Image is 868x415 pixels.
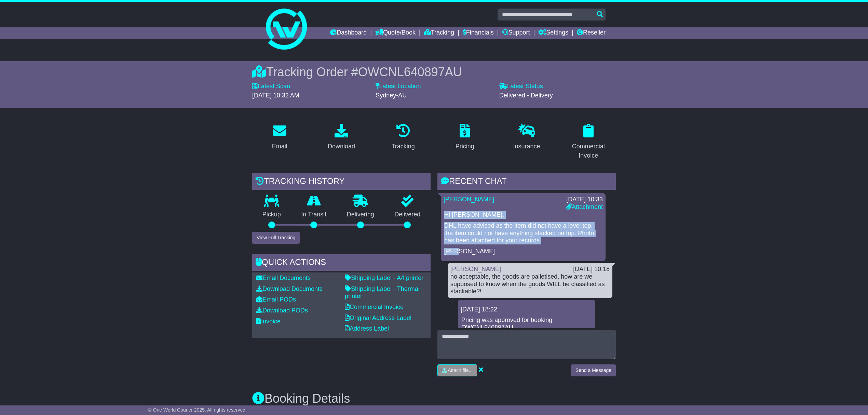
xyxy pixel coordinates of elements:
div: [DATE] 18:22 [461,306,593,313]
a: Shipping Label - Thermal printer [345,285,420,300]
div: RECENT CHAT [437,173,616,191]
a: Tracking [424,27,454,39]
a: Pricing [451,121,479,153]
span: OWCNL640897AU [358,65,462,79]
a: Commercial Invoice [345,304,404,310]
a: Support [502,27,530,39]
a: Shipping Label - A4 printer [345,275,423,281]
div: Email [272,142,287,151]
a: Attachment [566,203,603,210]
a: Download Documents [256,285,323,292]
div: Tracking history [252,173,431,191]
a: Commercial Invoice [561,121,616,163]
div: [DATE] 10:18 [573,266,610,273]
div: Download [328,142,355,151]
p: [PERSON_NAME] [444,248,602,255]
span: [DATE] 10:32 AM [252,92,299,99]
a: [PERSON_NAME] [444,196,494,203]
a: Original Address Label [345,314,411,321]
span: © One World Courier 2025. All rights reserved. [148,407,247,413]
a: Email PODs [256,296,296,303]
a: Download PODs [256,307,308,314]
a: Address Label [345,325,389,332]
a: Email Documents [256,275,311,281]
h3: Booking Details [252,392,616,405]
a: Dashboard [330,27,367,39]
a: Insurance [508,121,544,153]
a: Tracking [387,121,419,153]
div: Tracking [392,142,415,151]
p: Pricing was approved for booking OWCNL640897AU. [461,317,592,331]
a: [PERSON_NAME] [450,266,501,272]
span: Sydney-AU [376,92,407,99]
div: Tracking Order # [252,65,616,79]
div: Commercial Invoice [565,142,611,160]
p: Pickup [252,211,291,218]
p: Delivered [384,211,431,218]
a: Financials [463,27,494,39]
button: View Full Tracking [252,232,300,244]
div: no acceptable, the goods are palletised, how are we supposed to know when the goods WILL be class... [450,273,610,295]
p: Hi [PERSON_NAME], [444,211,602,219]
div: Pricing [456,142,474,151]
p: Delivering [337,211,384,218]
div: [DATE] 10:33 [566,196,603,203]
a: Download [323,121,360,153]
div: Insurance [513,142,540,151]
label: Latest Scan [252,83,290,90]
a: Settings [538,27,568,39]
div: Quick Actions [252,254,431,272]
a: Reseller [577,27,606,39]
label: Latest Status [499,83,543,90]
a: Invoice [256,318,281,325]
p: In Transit [291,211,337,218]
p: DHL have advised as the item did not have a level top, the item could not have anything stacked o... [444,222,602,244]
button: Send a Message [571,364,616,376]
label: Latest Location [376,83,421,90]
span: Delivered - Delivery [499,92,553,99]
a: Email [268,121,292,153]
a: Quote/Book [375,27,416,39]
